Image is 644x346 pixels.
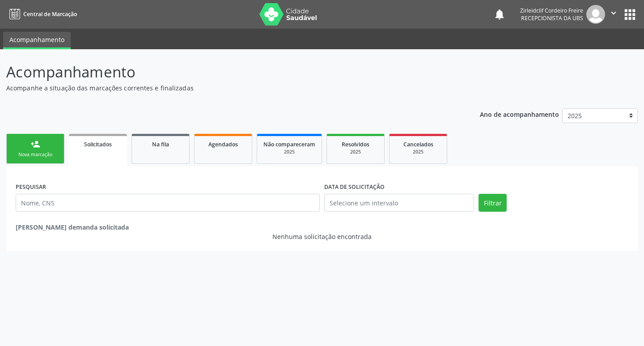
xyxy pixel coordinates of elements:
[263,141,315,148] span: Não compareceram
[208,141,238,148] span: Agendados
[84,141,112,148] span: Solicitados
[30,139,40,149] div: person_add
[324,194,474,212] input: Selecione um intervalo
[333,149,378,155] div: 2025
[152,141,169,148] span: Na fila
[622,7,638,22] button: apps
[609,8,619,18] i: 
[479,194,507,212] button: Filtrar
[520,7,583,14] div: Zirleidclif Cordeiro Freire
[23,10,77,18] span: Central de Marcação
[403,141,433,148] span: Cancelados
[16,194,320,212] input: Nome, CNS
[6,61,448,83] p: Acompanhamento
[586,5,605,24] img: img
[6,83,448,93] p: Acompanhe a situação das marcações correntes e finalizadas
[16,232,628,241] div: Nenhuma solicitação encontrada
[605,5,622,24] button: 
[396,149,441,155] div: 2025
[16,223,129,231] strong: [PERSON_NAME] demanda solicitada
[13,151,58,158] div: Nova marcação
[16,180,46,194] label: PESQUISAR
[521,14,583,22] span: Recepcionista da UBS
[480,108,559,120] p: Ano de acompanhamento
[3,32,71,49] a: Acompanhamento
[263,149,315,155] div: 2025
[493,8,506,21] button: notifications
[6,7,77,21] a: Central de Marcação
[324,180,385,194] label: DATA DE SOLICITAÇÃO
[342,141,369,148] span: Resolvidos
